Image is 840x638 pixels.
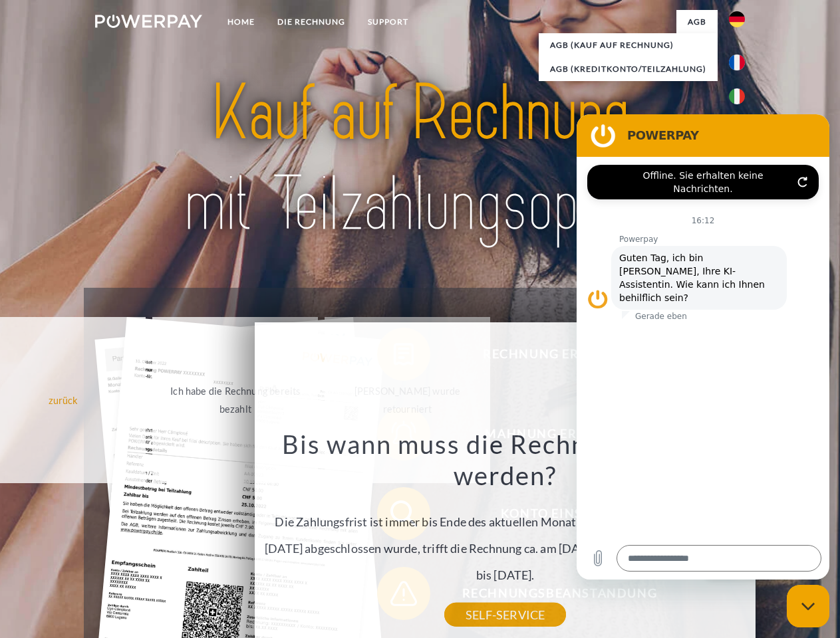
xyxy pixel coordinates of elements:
[729,88,745,104] img: it
[729,54,745,70] img: fr
[539,57,718,81] a: AGB (Kreditkonto/Teilzahlung)
[216,10,266,34] a: Home
[356,10,420,34] a: SUPPORT
[577,114,829,580] iframe: Messaging-Fenster
[95,15,202,28] img: logo-powerpay-white.svg
[127,64,713,255] img: title-powerpay_de.svg
[729,11,745,27] img: de
[787,585,829,627] iframe: Schaltfläche zum Öffnen des Messaging-Fensters; Konversation läuft
[263,428,748,492] h3: Bis wann muss die Rechnung bezahlt werden?
[444,603,566,627] a: SELF-SERVICE
[539,33,718,57] a: AGB (Kauf auf Rechnung)
[266,10,356,34] a: DIE RECHNUNG
[160,382,310,418] div: Ich habe die Rechnung bereits bezahlt
[676,10,718,34] a: agb
[263,428,748,615] div: Die Zahlungsfrist ist immer bis Ende des aktuellen Monats. Wenn die Bestellung z.B. am [DATE] abg...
